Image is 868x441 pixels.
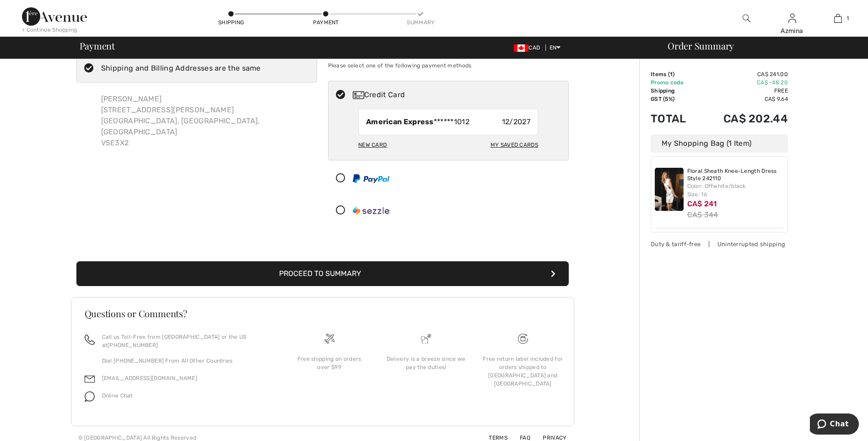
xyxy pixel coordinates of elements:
[699,87,788,95] td: Free
[657,41,863,50] div: Order Summary
[478,435,507,441] a: Terms
[76,261,569,286] button: Proceed to Summary
[353,206,389,215] img: Sezzle
[102,375,197,381] a: [EMAIL_ADDRESS][DOMAIN_NAME]
[651,134,788,153] div: My Shopping Bag (1 Item)
[312,18,340,27] div: Payment
[834,13,842,24] img: My Bag
[670,71,673,77] span: 1
[651,70,699,78] td: Items ( )
[482,355,564,388] div: Free return label included for orders shipped to [GEOGRAPHIC_DATA] and [GEOGRAPHIC_DATA]
[651,103,699,134] td: Total
[102,333,270,349] p: Call us Toll-Free from [GEOGRAPHIC_DATA] or the US at
[699,70,788,78] td: CA$ 241.00
[108,342,158,348] a: [PHONE_NUMBER]
[518,334,528,344] img: Free shipping on orders over $99
[770,26,814,36] div: Azmina
[651,78,699,87] td: Promo code
[101,63,261,74] div: Shipping and Billing Addresses are the same
[421,334,431,344] img: Delivery is a breeze since we pay the duties!
[743,13,750,24] img: search the website
[788,14,796,22] a: Sign In
[788,13,796,24] img: My Info
[353,89,562,100] div: Credit Card
[217,18,245,27] div: Shipping
[651,87,699,95] td: Shipping
[288,355,371,371] div: Free shipping on orders over $99
[328,54,569,77] div: Please select one of the following payment methods
[353,174,389,183] img: PayPal
[687,199,717,208] span: CA$ 241
[514,44,528,52] img: Canadian Dollar
[699,103,788,134] td: CA$ 202.44
[699,78,788,87] td: CA$ -48.20
[651,95,699,103] td: GST (5%)
[353,91,364,99] img: Credit Card
[550,44,561,51] span: EN
[815,13,860,24] a: 1
[687,168,784,182] a: Floral Sheath Knee-Length Dress Style 242110
[532,435,566,441] a: Privacy
[85,335,95,345] img: call
[407,18,434,27] div: Summary
[810,413,859,436] iframe: Opens a widget where you can chat to one of our agents
[366,117,434,126] strong: American Express
[655,168,684,211] img: Floral Sheath Knee-Length Dress Style 242110
[514,44,544,51] span: CAD
[502,116,530,127] span: 12/2027
[358,137,387,153] div: New Card
[846,14,849,22] span: 1
[509,435,530,441] a: FAQ
[687,210,718,219] s: CA$ 344
[85,309,561,318] h3: Questions or Comments?
[94,86,317,156] div: [PERSON_NAME] [STREET_ADDRESS][PERSON_NAME] [GEOGRAPHIC_DATA], [GEOGRAPHIC_DATA], [GEOGRAPHIC_DAT...
[699,95,788,103] td: CA$ 9.64
[687,182,784,198] div: Color: Offwhite/black Size: 16
[85,374,95,384] img: email
[324,334,334,344] img: Free shipping on orders over $99
[491,137,538,153] div: My Saved Cards
[385,355,467,371] div: Delivery is a breeze since we pay the duties!
[22,26,77,34] div: < Continue Shopping
[651,240,788,248] div: Duty & tariff-free | Uninterrupted shipping
[102,357,270,365] p: Dial [PHONE_NUMBER] From All Other Countries
[22,7,87,26] img: 1ère Avenue
[102,392,133,399] span: Online Chat
[85,391,95,402] img: chat
[80,41,115,50] span: Payment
